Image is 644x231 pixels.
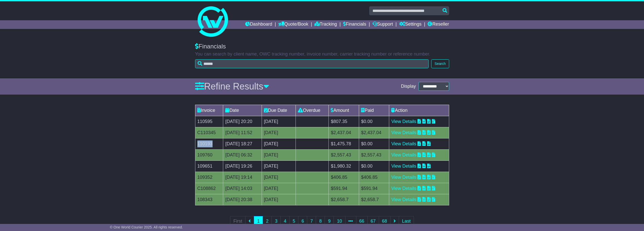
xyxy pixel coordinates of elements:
td: $2,557.43 [329,149,359,161]
a: Quote/Book [278,20,308,29]
td: [DATE] [262,138,296,149]
a: Support [372,20,393,29]
a: Dashboard [245,20,272,29]
a: 5 [289,216,298,226]
td: $0.00 [359,161,389,172]
td: $591.94 [359,183,389,194]
a: 9 [325,216,334,226]
a: View Details [391,141,416,146]
td: [DATE] [262,116,296,127]
td: $2,437.04 [359,127,389,138]
a: 67 [367,216,379,226]
td: 110595 [195,116,223,127]
a: View Details [391,175,416,180]
span: © One World Courier 2025. All rights reserved. [110,225,183,229]
td: $2,658.7 [359,194,389,205]
button: Search [431,59,449,68]
a: 7 [307,216,316,226]
td: [DATE] 19:14 [223,172,262,183]
td: [DATE] [262,127,296,138]
div: Financials [195,43,449,50]
td: 108343 [195,194,223,205]
td: [DATE] [262,172,296,183]
td: $2,437.04 [329,127,359,138]
a: View Details [391,164,416,169]
a: 68 [379,216,390,226]
td: $0.00 [359,138,389,149]
td: $406.85 [359,172,389,183]
td: $807.35 [329,116,359,127]
a: 8 [316,216,325,226]
td: [DATE] [262,194,296,205]
td: [DATE] 18:27 [223,138,262,149]
td: [DATE] 06:32 [223,149,262,161]
td: C110345 [195,127,223,138]
a: View Details [391,119,416,124]
a: Financials [343,20,366,29]
a: Last [399,216,414,226]
td: Invoice [195,105,223,116]
a: 4 [280,216,289,226]
a: View Details [391,197,416,202]
a: 6 [298,216,307,226]
td: [DATE] 11:52 [223,127,262,138]
td: $591.94 [329,183,359,194]
a: 1 [254,216,263,226]
td: [DATE] [262,161,296,172]
a: Tracking [315,20,337,29]
td: [DATE] 19:26 [223,161,262,172]
td: [DATE] [262,149,296,161]
td: [DATE] [262,183,296,194]
a: Settings [399,20,422,29]
td: Amount [329,105,359,116]
td: 110193 [195,138,223,149]
td: $1,475.78 [329,138,359,149]
td: C108862 [195,183,223,194]
a: Reseller [428,20,449,29]
a: View Details [391,130,416,135]
td: $0.00 [359,116,389,127]
td: 109651 [195,161,223,172]
a: 66 [356,216,368,226]
p: You can search by client name, OWC tracking number, invoice number, carrier tracking number or re... [195,51,449,57]
td: $2,658.7 [329,194,359,205]
td: 109760 [195,149,223,161]
td: [DATE] 20:20 [223,116,262,127]
a: 2 [263,216,272,226]
a: Refine Results [195,81,269,92]
td: $2,557.43 [359,149,389,161]
td: Paid [359,105,389,116]
td: [DATE] 20:38 [223,194,262,205]
td: $1,980.32 [329,161,359,172]
a: 3 [272,216,281,226]
a: View Details [391,152,416,157]
td: Date [223,105,262,116]
td: Overdue [296,105,329,116]
td: Due Date [262,105,296,116]
td: Action [389,105,449,116]
span: Display [401,84,416,89]
td: [DATE] 14:03 [223,183,262,194]
td: 109352 [195,172,223,183]
a: 10 [334,216,345,226]
a: View Details [391,186,416,191]
td: $406.85 [329,172,359,183]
